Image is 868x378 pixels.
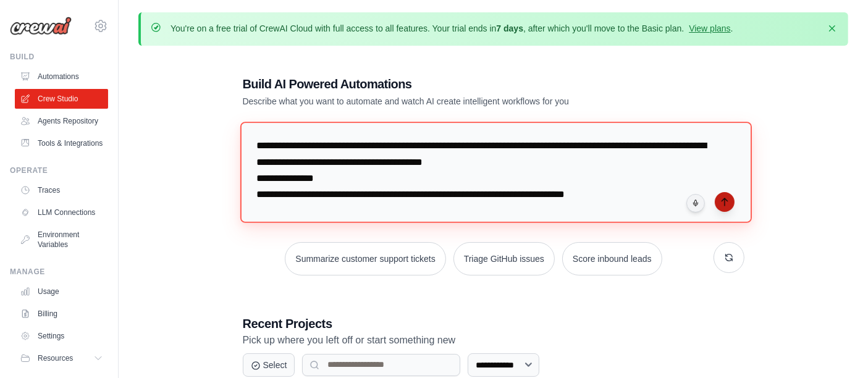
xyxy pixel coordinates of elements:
a: Environment Variables [15,225,108,254]
a: Usage [15,282,108,301]
a: Automations [15,67,108,86]
a: Traces [15,180,108,200]
button: Get new suggestions [714,242,744,273]
a: Settings [15,326,108,346]
div: Manage [10,267,108,277]
a: Crew Studio [15,89,108,109]
img: Logo [10,17,72,35]
a: Agents Repository [15,111,108,131]
div: Build [10,52,108,62]
a: Tools & Integrations [15,133,108,153]
button: Triage GitHub issues [453,242,555,275]
strong: 7 days [496,23,523,33]
div: Operate [10,166,108,175]
button: Resources [15,348,108,368]
span: Resources [38,353,73,363]
button: Select [243,353,295,377]
h3: Recent Projects [243,315,744,332]
a: LLM Connections [15,203,108,222]
button: Summarize customer support tickets [285,242,445,275]
a: Billing [15,304,108,324]
p: Describe what you want to automate and watch AI create intelligent workflows for you [243,95,658,107]
p: Pick up where you left off or start something new [243,332,744,348]
h1: Build AI Powered Automations [243,75,658,93]
p: You're on a free trial of CrewAI Cloud with full access to all features. Your trial ends in , aft... [171,22,733,35]
a: View plans [689,23,730,33]
button: Score inbound leads [562,242,662,275]
button: Click to speak your automation idea [686,194,705,212]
